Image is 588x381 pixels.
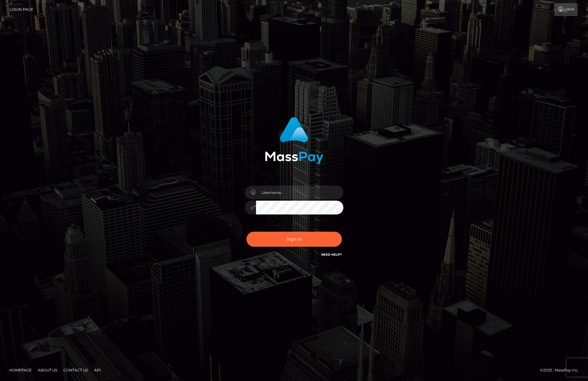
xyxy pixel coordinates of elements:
[35,365,60,375] a: About Us
[321,253,342,257] a: Need Help?
[10,3,33,16] a: Login Page
[265,117,323,164] img: MassPay Login
[92,365,103,375] a: API
[246,232,342,247] button: Sign in
[256,186,343,199] input: Username...
[540,367,583,374] div: © 2025 , MassPay Inc.
[554,3,578,16] a: Login
[61,365,90,375] a: Contact Us
[7,365,34,375] a: Homepage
